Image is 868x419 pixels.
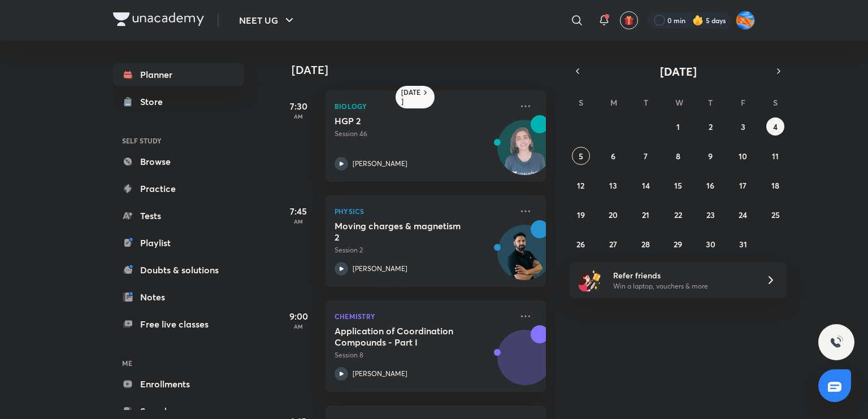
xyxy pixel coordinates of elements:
[771,209,780,220] abbr: October 25, 2025
[669,147,687,165] button: October 8, 2025
[484,325,546,403] img: unacademy
[579,97,583,108] abbr: Sunday
[701,176,719,194] button: October 16, 2025
[741,121,745,132] abbr: October 3, 2025
[676,151,680,162] abbr: October 8, 2025
[498,231,552,285] img: Avatar
[708,151,713,162] abbr: October 9, 2025
[766,206,784,224] button: October 25, 2025
[335,220,475,243] h5: Moving charges & magnetism 2
[609,180,617,191] abbr: October 13, 2025
[669,206,687,224] button: October 22, 2025
[637,206,655,224] button: October 21, 2025
[353,264,407,274] p: [PERSON_NAME]
[335,115,475,126] h5: HGP 2
[739,151,747,162] abbr: October 10, 2025
[113,131,244,150] h6: SELF STUDY
[734,176,752,194] button: October 17, 2025
[766,117,784,136] button: October 4, 2025
[734,235,752,253] button: October 31, 2025
[276,113,321,120] p: AM
[669,235,687,253] button: October 29, 2025
[706,239,715,250] abbr: October 30, 2025
[624,15,634,25] img: avatar
[609,239,617,250] abbr: October 27, 2025
[676,121,680,132] abbr: October 1, 2025
[739,180,747,191] abbr: October 17, 2025
[113,12,204,29] a: Company Logo
[739,239,747,250] abbr: October 31, 2025
[701,235,719,253] button: October 30, 2025
[113,63,244,86] a: Planner
[572,176,590,194] button: October 12, 2025
[675,97,683,108] abbr: Wednesday
[577,209,585,220] abbr: October 19, 2025
[276,204,321,218] h5: 7:45
[276,218,321,225] p: AM
[401,88,421,106] h6: [DATE]
[669,117,687,136] button: October 1, 2025
[620,11,638,29] button: avatar
[709,121,713,132] abbr: October 2, 2025
[830,335,843,349] img: ttu
[113,150,244,173] a: Browse
[113,353,244,373] h6: ME
[741,97,745,108] abbr: Friday
[113,232,244,254] a: Playlist
[498,126,552,180] img: Avatar
[772,151,779,162] abbr: October 11, 2025
[335,129,512,139] p: Session 46
[674,239,682,250] abbr: October 29, 2025
[572,235,590,253] button: October 26, 2025
[637,235,655,253] button: October 28, 2025
[335,99,512,113] p: Biology
[335,204,512,218] p: Physics
[113,204,244,227] a: Tests
[692,15,704,26] img: streak
[140,95,170,108] div: Store
[335,325,475,348] h5: Application of Coordination Compounds - Part I
[572,147,590,165] button: October 5, 2025
[644,151,648,162] abbr: October 7, 2025
[771,180,779,191] abbr: October 18, 2025
[576,239,585,250] abbr: October 26, 2025
[642,180,650,191] abbr: October 14, 2025
[642,209,649,220] abbr: October 21, 2025
[708,97,713,108] abbr: Thursday
[660,64,697,79] span: [DATE]
[773,121,778,132] abbr: October 4, 2025
[113,313,244,335] a: Free live classes
[637,147,655,165] button: October 7, 2025
[734,147,752,165] button: October 10, 2025
[113,12,204,26] img: Company Logo
[766,147,784,165] button: October 11, 2025
[335,350,512,360] p: Session 8
[739,209,747,220] abbr: October 24, 2025
[579,269,601,291] img: referral
[734,117,752,136] button: October 3, 2025
[276,323,321,330] p: AM
[585,63,771,79] button: [DATE]
[736,11,755,30] img: Adithya MA
[613,281,752,291] p: Win a laptop, vouchers & more
[604,206,622,224] button: October 20, 2025
[674,209,682,220] abbr: October 22, 2025
[335,245,512,255] p: Session 2
[353,369,407,379] p: [PERSON_NAME]
[701,117,719,136] button: October 2, 2025
[701,206,719,224] button: October 23, 2025
[701,147,719,165] button: October 9, 2025
[604,147,622,165] button: October 6, 2025
[113,90,244,113] a: Store
[113,177,244,200] a: Practice
[766,176,784,194] button: October 18, 2025
[610,97,617,108] abbr: Monday
[276,309,321,323] h5: 9:00
[604,235,622,253] button: October 27, 2025
[613,269,752,281] h6: Refer friends
[644,97,648,108] abbr: Tuesday
[232,9,303,32] button: NEET UG
[113,373,244,395] a: Enrollments
[113,286,244,308] a: Notes
[674,180,682,191] abbr: October 15, 2025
